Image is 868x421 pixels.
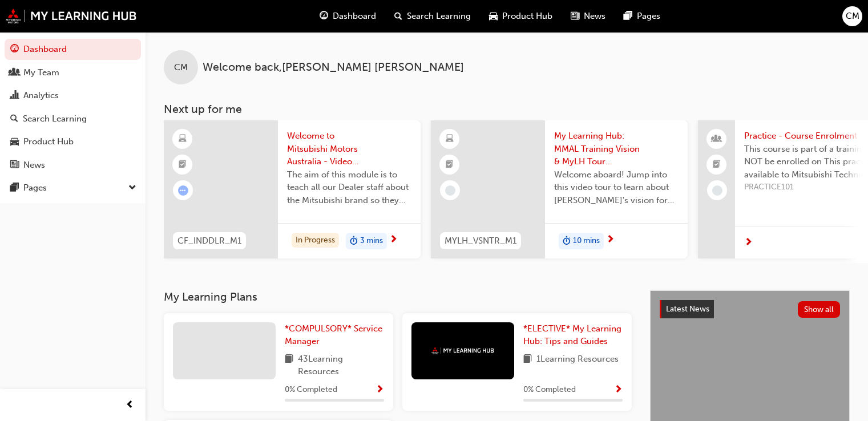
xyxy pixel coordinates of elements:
[5,155,141,176] a: News
[480,5,562,28] a: car-iconProduct Hub
[179,132,187,147] span: learningResourceType_ELEARNING-icon
[5,37,141,177] button: DashboardMy TeamAnalyticsSearch LearningProduct HubNews
[10,91,19,101] span: chart-icon
[502,10,552,23] span: Product Hub
[10,137,19,147] span: car-icon
[376,385,384,395] span: Show Progress
[571,9,579,23] span: news-icon
[310,5,385,28] a: guage-iconDashboard
[5,131,141,152] a: Product Hub
[287,168,411,207] span: The aim of this module is to teach all our Dealer staff about the Mitsubishi brand so they demons...
[320,9,328,23] span: guage-icon
[203,61,464,74] span: Welcome back , [PERSON_NAME] [PERSON_NAME]
[360,234,383,248] span: 3 mins
[164,120,421,258] a: CF_INDDLR_M1Welcome to Mitsubishi Motors Australia - Video (Dealer Induction)The aim of this modu...
[536,353,619,367] span: 1 Learning Resources
[523,322,623,348] a: *ELECTIVE* My Learning Hub: Tips and Guides
[178,185,188,196] span: learningRecordVerb_ATTEMPT-icon
[445,185,455,196] span: learningRecordVerb_NONE-icon
[614,383,623,397] button: Show Progress
[554,129,679,168] span: My Learning Hub: MMAL Training Vision & MyLH Tour (Elective)
[10,114,18,124] span: search-icon
[614,385,623,395] span: Show Progress
[126,398,134,412] span: prev-icon
[5,85,141,106] a: Analytics
[164,290,632,303] h3: My Learning Plans
[23,135,74,148] div: Product Hub
[179,157,187,172] span: booktick-icon
[285,323,382,347] span: *COMPULSORY* Service Manager
[842,6,862,26] button: CM
[523,353,532,367] span: book-icon
[446,157,454,172] span: booktick-icon
[177,234,241,248] span: CF_INDDLR_M1
[298,353,384,378] span: 43 Learning Resources
[744,238,753,248] span: next-icon
[624,9,632,23] span: pages-icon
[10,68,19,78] span: people-icon
[431,120,688,258] a: MYLH_VSNTR_M1My Learning Hub: MMAL Training Vision & MyLH Tour (Elective)Welcome aboard! Jump int...
[285,383,337,396] span: 0 % Completed
[285,353,293,378] span: book-icon
[573,234,600,248] span: 10 mins
[10,183,19,193] span: pages-icon
[394,9,402,23] span: search-icon
[407,10,471,23] span: Search Learning
[431,347,494,354] img: mmal
[584,10,605,23] span: News
[5,108,141,129] a: Search Learning
[174,61,188,74] span: CM
[554,168,679,207] span: Welcome aboard! Jump into this video tour to learn about [PERSON_NAME]'s vision for your learning...
[666,304,709,314] span: Latest News
[376,383,384,397] button: Show Progress
[292,233,339,248] div: In Progress
[285,322,384,348] a: *COMPULSORY* Service Manager
[446,132,454,147] span: learningResourceType_ELEARNING-icon
[10,44,19,55] span: guage-icon
[385,5,480,28] a: search-iconSearch Learning
[523,383,576,396] span: 0 % Completed
[23,112,87,126] div: Search Learning
[5,177,141,199] button: Pages
[5,39,141,60] a: Dashboard
[350,234,358,249] span: duration-icon
[6,9,137,23] img: mmal
[615,5,669,28] a: pages-iconPages
[389,235,398,245] span: next-icon
[333,10,376,23] span: Dashboard
[660,300,840,318] a: Latest NewsShow all
[10,160,19,171] span: news-icon
[637,10,660,23] span: Pages
[23,66,59,79] div: My Team
[713,157,721,172] span: booktick-icon
[846,10,859,23] span: CM
[287,129,411,168] span: Welcome to Mitsubishi Motors Australia - Video (Dealer Induction)
[523,323,621,347] span: *ELECTIVE* My Learning Hub: Tips and Guides
[146,103,868,116] h3: Next up for me
[713,132,721,147] span: people-icon
[23,159,45,172] div: News
[489,9,498,23] span: car-icon
[563,234,571,249] span: duration-icon
[23,89,59,102] div: Analytics
[798,301,841,318] button: Show all
[128,181,136,196] span: down-icon
[606,235,615,245] span: next-icon
[712,185,722,196] span: learningRecordVerb_NONE-icon
[445,234,516,248] span: MYLH_VSNTR_M1
[562,5,615,28] a: news-iconNews
[5,62,141,83] a: My Team
[23,181,47,195] div: Pages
